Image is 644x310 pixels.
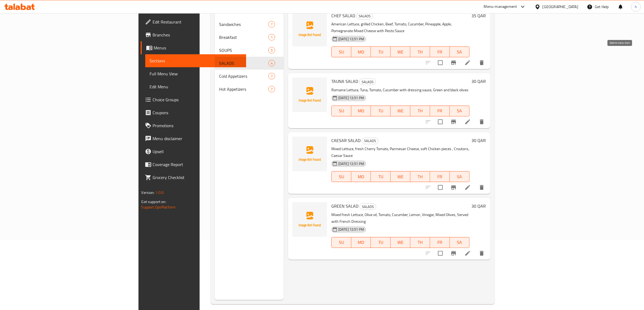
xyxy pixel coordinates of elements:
button: TH [410,46,430,57]
span: Choice Groups [153,96,242,103]
span: [DATE] 12:51 PM [336,161,366,166]
button: SA [450,46,470,57]
a: Upsell [141,145,246,158]
div: Cold Appetizers7 [215,70,284,83]
img: GREEN SALAD [292,202,327,237]
button: TH [410,106,430,116]
span: Select to update [435,182,446,193]
span: Coverage Report [153,161,242,168]
span: TU [373,107,388,115]
p: Mixed fresh Lettuce, Olive oil, Tomato, Cucumber, Lemon, Vinegar, Mixed Olives, Served with Frenc... [331,211,470,225]
nav: Menu sections [215,16,284,98]
span: TH [412,107,428,115]
h6: 30 QAR [472,202,486,210]
button: FR [430,171,450,182]
button: SA [450,171,470,182]
span: MO [354,238,369,246]
span: [DATE] 12:51 PM [336,95,366,100]
span: MO [354,48,369,56]
div: [GEOGRAPHIC_DATA] [543,4,578,10]
a: Edit Restaurant [141,15,246,28]
div: items [268,73,275,79]
button: WE [391,106,410,116]
span: Menus [154,45,242,51]
span: SU [334,107,349,115]
span: SOUPS [219,47,268,53]
a: Support.OpsPlatform [141,204,176,211]
div: Sandwiches7 [215,18,284,31]
span: Edit Menu [150,83,242,90]
span: SALADS [219,60,268,66]
div: Hot Appetizers7 [215,83,284,96]
span: Version: [141,189,154,196]
span: FR [432,238,448,246]
span: Grocery Checklist [153,174,242,181]
span: SA [452,107,467,115]
span: 7 [269,87,275,92]
span: WE [393,107,408,115]
span: Sections [150,58,242,64]
span: CAESAR SALAD [331,136,361,144]
button: FR [430,237,450,248]
div: SALADS [356,13,373,19]
span: MO [354,107,369,115]
div: items [268,21,275,28]
button: delete [475,115,488,128]
img: TAUNA SALAD [292,77,327,112]
button: SU [331,46,351,57]
div: SALADS [362,138,378,144]
span: Cold Appetizers [219,73,268,79]
span: [DATE] 12:51 PM [336,36,366,42]
a: Full Menu View [145,67,246,80]
a: Edit menu item [464,59,471,66]
a: Edit menu item [464,250,471,257]
button: SU [331,106,351,116]
span: TH [412,238,428,246]
a: Menus [141,41,246,54]
span: Select to update [435,116,446,127]
p: Mixed Lettuce, fresh Cherry Tomato, Parmesan Cheese, soft Chicken pieces , Croutons, Caesar Sauce [331,146,470,159]
button: MO [351,171,371,182]
span: TAUNA SALAD [331,77,358,85]
button: TU [371,171,391,182]
span: FR [432,107,448,115]
a: Sections [145,54,246,67]
button: FR [430,106,450,116]
span: WE [393,238,408,246]
button: delete [475,181,488,194]
span: Edit Restaurant [153,19,242,25]
a: Edit Menu [145,80,246,93]
span: Branches [153,32,242,38]
a: Edit menu item [464,184,471,191]
button: TH [410,171,430,182]
span: Coupons [153,109,242,116]
a: Branches [141,28,246,41]
a: Edit menu item [464,119,471,125]
span: SA [452,173,467,181]
a: Choice Groups [141,93,246,106]
h6: 35 QAR [472,12,486,19]
a: Menu disclaimer [141,132,246,145]
span: Menu disclaimer [153,135,242,142]
span: SU [334,238,349,246]
span: 7 [269,22,275,27]
span: Hot Appetizers [219,86,268,92]
span: TU [373,238,388,246]
span: GREEN SALAD [331,202,358,210]
button: SU [331,171,351,182]
h6: 30 QAR [472,137,486,144]
h6: 30 QAR [472,77,486,85]
a: Promotions [141,119,246,132]
button: Branch-specific-item [447,247,460,260]
span: MO [354,173,369,181]
div: SALADS [359,203,376,210]
span: Upsell [153,148,242,155]
div: SALADS4 [215,57,284,70]
span: h [635,4,637,10]
button: delete [475,56,488,69]
div: items [268,86,275,92]
span: FR [432,173,448,181]
div: items [268,60,275,66]
span: WE [393,48,408,56]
